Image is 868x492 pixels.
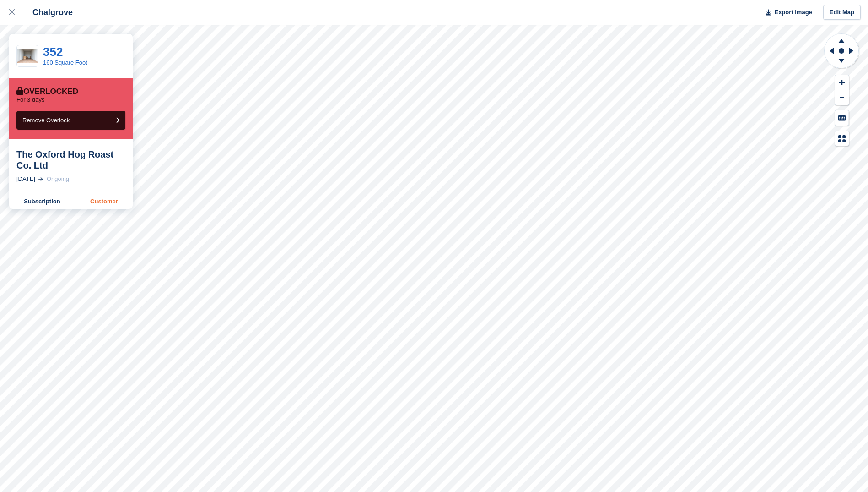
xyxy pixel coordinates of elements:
a: Customer [75,194,133,209]
p: For 3 days [16,96,44,104]
span: Export Image [774,8,812,17]
div: Ongoing [47,175,69,184]
button: Keyboard Shortcuts [835,110,849,126]
div: Overlocked [16,87,78,96]
div: The Oxford Hog Roast Co. Ltd [16,149,125,171]
button: Zoom Out [835,90,849,105]
img: 160%20Square%20Foot.jpg [17,49,38,63]
div: [DATE] [16,175,35,184]
span: Remove Overlock [22,117,70,124]
img: arrow-right-light-icn-cde0832a797a2874e46488d9cf13f60e5c3a73dbe684e267c42b8395dfbc2abf.svg [38,177,43,181]
a: Subscription [9,194,75,209]
div: Chalgrove [24,7,73,18]
a: 160 Square Foot [43,59,87,66]
button: Map Legend [835,131,849,146]
button: Zoom In [835,75,849,90]
button: Export Image [760,5,812,20]
a: Edit Map [823,5,861,20]
button: Remove Overlock [16,111,125,130]
a: 352 [43,45,63,59]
